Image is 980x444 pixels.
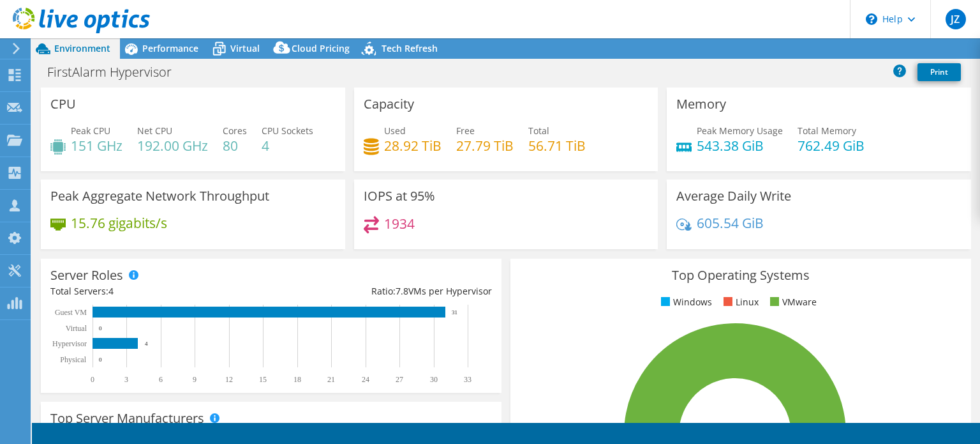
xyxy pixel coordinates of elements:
span: Total [528,125,549,137]
text: 6 [159,375,163,384]
h4: 4 [262,139,313,153]
text: 9 [193,375,197,384]
h1: FirstAlarm Hypervisor [41,65,191,79]
h3: Memory [676,97,726,111]
span: Used [384,125,406,137]
div: Total Servers: [50,284,271,298]
h4: 543.38 GiB [697,139,783,153]
h4: 56.71 TiB [528,139,586,153]
text: 3 [124,375,128,384]
h4: 28.92 TiB [384,139,442,153]
text: 18 [293,375,301,384]
text: 21 [327,375,335,384]
span: Environment [54,42,110,54]
li: VMware [767,295,817,309]
span: 4 [108,285,114,297]
h3: CPU [50,97,76,111]
h3: Peak Aggregate Network Throughput [50,189,269,203]
h3: Top Operating Systems [520,268,961,282]
span: Peak Memory Usage [697,125,783,137]
a: Print [917,63,961,81]
text: 0 [91,375,94,384]
text: 31 [452,309,457,316]
span: CPU Sockets [262,125,313,137]
text: 24 [362,375,369,384]
h4: 192.00 GHz [137,139,208,153]
span: Cores [223,125,247,137]
h4: 27.79 TiB [456,139,514,153]
text: 27 [396,375,403,384]
text: 15 [259,375,267,384]
text: 33 [464,375,471,384]
text: 0 [99,325,102,332]
span: Tech Refresh [382,42,438,54]
text: Hypervisor [52,339,87,348]
h3: Top Server Manufacturers [50,411,204,425]
span: Performance [142,42,198,54]
li: Linux [720,295,759,309]
h3: Server Roles [50,268,123,282]
h3: IOPS at 95% [364,189,435,203]
h3: Capacity [364,97,414,111]
text: 4 [145,341,148,347]
text: 12 [225,375,233,384]
span: Peak CPU [71,125,110,137]
h4: 762.49 GiB [798,139,865,153]
text: 30 [430,375,438,384]
h4: 15.76 gigabits/s [71,216,167,230]
span: Net CPU [137,125,172,137]
text: Physical [60,355,86,364]
text: Virtual [66,324,87,333]
h3: Average Daily Write [676,189,791,203]
li: Windows [658,295,712,309]
h4: 151 GHz [71,139,122,153]
div: Ratio: VMs per Hypervisor [271,284,492,298]
h4: 605.54 GiB [697,216,764,230]
h4: 1934 [384,217,415,231]
text: Guest VM [55,308,87,317]
span: Total Memory [798,125,856,137]
span: Virtual [230,42,260,54]
text: 0 [99,356,102,363]
span: JZ [946,9,966,29]
span: Free [456,125,475,137]
span: Cloud Pricing [292,42,350,54]
span: 7.8 [396,285,408,297]
svg: \n [866,13,877,25]
h4: 80 [223,139,247,153]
